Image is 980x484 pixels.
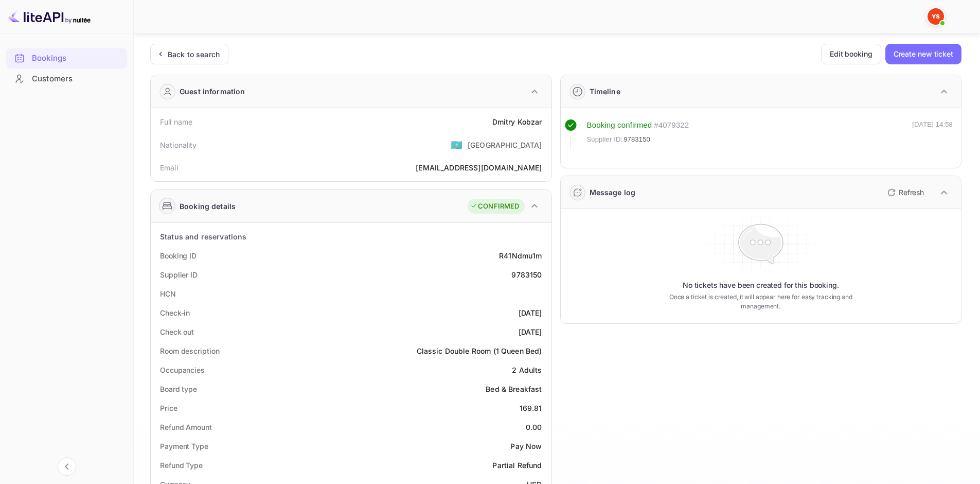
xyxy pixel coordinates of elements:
span: United States [451,135,462,154]
div: Bookings [32,53,122,64]
div: [DATE] [519,326,542,337]
button: Collapse navigation [58,457,76,476]
div: Dmitry Kobzar [492,116,542,127]
div: [EMAIL_ADDRESS][DOMAIN_NAME] [416,162,542,173]
div: Check out [160,326,194,337]
div: # 4079322 [654,119,689,131]
div: [DATE] [519,307,542,318]
div: Guest information [180,86,245,97]
div: Check-in [160,307,190,318]
div: [DATE] 14:58 [912,119,953,149]
div: Price [160,403,177,413]
div: 169.81 [520,403,542,413]
div: Supplier ID [160,269,198,280]
div: Room description [160,345,219,356]
div: Bookings [6,48,127,68]
p: Once a ticket is created, it will appear here for easy tracking and management. [653,292,868,311]
div: 2 Adults [512,365,542,375]
div: Payment Type [160,441,208,452]
div: 0.00 [526,422,542,433]
div: Booking confirmed [587,119,652,131]
div: Back to search [168,49,220,60]
img: LiteAPI logo [8,8,91,25]
div: HCN [160,288,176,299]
span: 9783150 [623,134,650,145]
a: Bookings [6,48,127,67]
div: Message log [590,187,636,198]
div: Partial Refund [492,460,542,471]
button: Create new ticket [885,44,961,64]
div: R41Ndmu1m [499,250,542,261]
div: [GEOGRAPHIC_DATA] [468,140,542,150]
div: Booking details [180,201,236,212]
div: Board type [160,384,197,394]
div: Nationality [160,140,197,150]
div: Customers [32,73,122,85]
div: Status and reservations [160,231,246,242]
div: Email [160,162,178,173]
p: No tickets have been created for this booking. [683,280,839,290]
a: Customers [6,69,127,88]
div: Customers [6,69,127,89]
div: Refund Type [160,460,203,471]
div: Bed & Breakfast [486,384,542,394]
img: Yandex Support [928,8,944,25]
div: CONFIRMED [470,201,519,212]
button: Edit booking [821,44,881,64]
div: 9783150 [511,269,542,280]
div: Pay Now [510,441,542,452]
div: Occupancies [160,365,205,375]
button: Refresh [881,184,928,201]
div: Refund Amount [160,422,212,433]
span: Supplier ID: [587,134,623,145]
p: Refresh [899,187,924,198]
div: Full name [160,116,192,127]
div: Booking ID [160,250,197,261]
div: Classic Double Room (1 Queen Bed) [417,345,542,356]
div: Timeline [590,86,620,97]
